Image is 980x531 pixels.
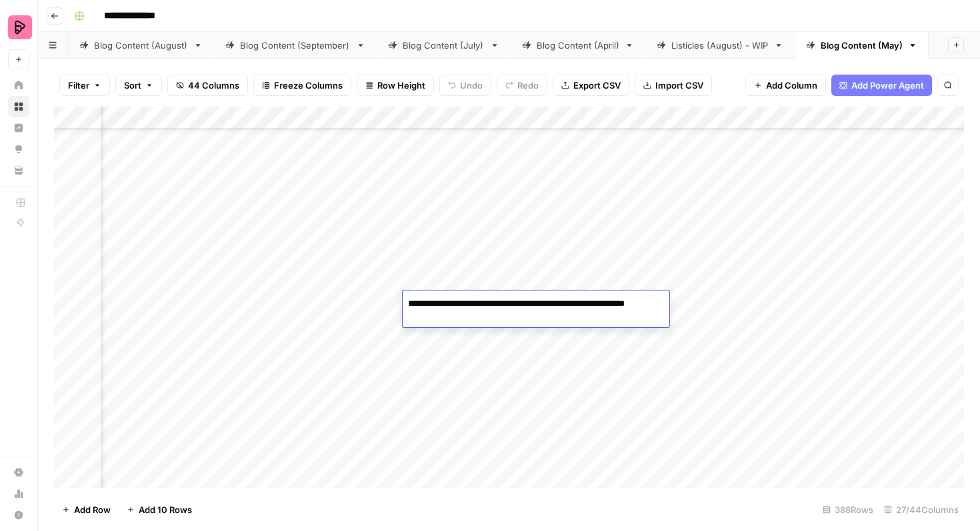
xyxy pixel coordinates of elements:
[8,160,29,181] a: Your Data
[54,499,119,520] button: Add Row
[94,39,188,52] div: Blog Content (August)
[439,75,491,96] button: Undo
[8,15,32,39] img: Preply Logo
[645,32,795,59] a: Listicles (August) - WIP
[766,79,817,92] span: Add Column
[119,499,200,520] button: Add 10 Rows
[274,79,343,92] span: Freeze Columns
[357,75,434,96] button: Row Height
[115,75,162,96] button: Sort
[879,499,964,520] div: 27/44 Columns
[377,32,511,59] a: Blog Content (July)
[537,39,619,52] div: Blog Content (April)
[74,503,111,516] span: Add Row
[497,75,547,96] button: Redo
[8,117,29,139] a: Insights
[8,483,29,504] a: Usage
[8,11,29,44] button: Workspace: Preply
[403,39,485,52] div: Blog Content (July)
[240,39,351,52] div: Blog Content (September)
[553,75,629,96] button: Export CSV
[8,96,29,117] a: Browse
[831,75,932,96] button: Add Power Agent
[821,39,903,52] div: Blog Content (May)
[517,79,539,92] span: Redo
[511,32,645,59] a: Blog Content (April)
[671,39,769,52] div: Listicles (August) - WIP
[59,75,110,96] button: Filter
[851,79,924,92] span: Add Power Agent
[8,139,29,160] a: Opportunities
[68,32,214,59] a: Blog Content (August)
[214,32,377,59] a: Blog Content (September)
[795,32,929,59] a: Blog Content (May)
[253,75,351,96] button: Freeze Columns
[460,79,483,92] span: Undo
[124,79,141,92] span: Sort
[8,462,29,483] a: Settings
[139,503,192,516] span: Add 10 Rows
[745,75,826,96] button: Add Column
[8,504,29,526] button: Help + Support
[635,75,712,96] button: Import CSV
[8,75,29,96] a: Home
[655,79,703,92] span: Import CSV
[68,79,89,92] span: Filter
[188,79,239,92] span: 44 Columns
[817,499,879,520] div: 388 Rows
[573,79,621,92] span: Export CSV
[377,79,425,92] span: Row Height
[167,75,248,96] button: 44 Columns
